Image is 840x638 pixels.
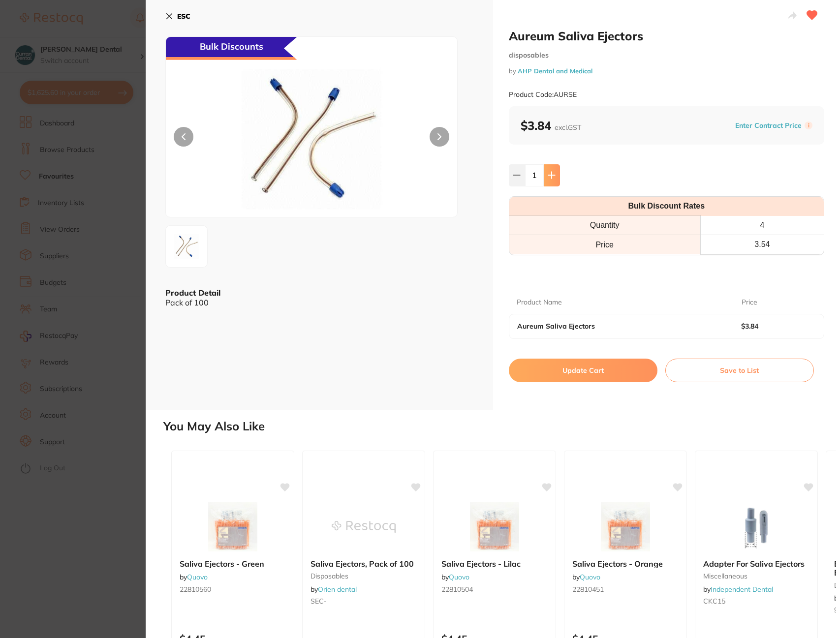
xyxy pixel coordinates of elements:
small: SEC- [311,597,417,605]
small: 22810451 [572,585,679,593]
span: by [441,573,469,581]
h2: You May Also Like [163,420,836,433]
a: Independent Dental [711,585,773,594]
b: Saliva Ejectors - Lilac [441,559,548,568]
b: Product Detail [165,288,220,298]
img: Adapter For Saliva Ejectors [724,502,788,551]
th: Bulk Discount Rates [509,197,824,216]
span: by [572,573,600,581]
small: Product Code: AURSE [509,91,577,99]
h2: Aureum Saliva Ejectors [509,29,825,43]
button: Enter Contract Price [732,121,805,130]
button: Save to List [665,359,814,382]
img: Saliva Ejectors - Orange [593,502,657,551]
a: Quovo [580,573,600,581]
span: by [311,585,357,594]
div: Pack of 100 [165,298,473,307]
b: Saliva Ejectors, Pack of 100 [311,559,417,568]
small: disposables [509,51,825,60]
small: disposables [311,572,417,580]
span: by [180,573,208,581]
small: 22810560 [180,585,286,593]
small: CKC15 [703,597,809,605]
b: Adapter For Saliva Ejectors [703,559,809,568]
span: by [703,585,773,594]
small: miscellaneous [703,572,809,580]
a: Quovo [449,573,469,581]
label: i [805,122,812,129]
span: excl. GST [555,123,581,132]
img: anBnLTYxNjI2 [169,229,204,264]
b: $3.84 [521,118,581,133]
img: anBnLTYxNjI2 [224,61,399,217]
img: Saliva Ejectors - Lilac [463,502,527,551]
a: Orien dental [318,585,357,594]
button: ESC [165,8,190,25]
th: Quantity [509,216,701,235]
th: 4 [700,216,824,235]
div: Bulk Discounts [166,37,297,60]
button: Update Cart [509,359,657,382]
b: ESC [177,12,190,21]
b: Saliva Ejectors - Green [180,559,286,568]
small: by [509,67,825,75]
b: Saliva Ejectors - Orange [572,559,679,568]
td: Price [509,235,701,254]
img: Saliva Ejectors - Green [201,502,265,551]
a: Quovo [187,573,208,581]
p: Price [742,298,757,307]
small: 22810504 [441,585,548,593]
a: AHP Dental and Medical [518,67,592,75]
img: Saliva Ejectors, Pack of 100 [332,502,396,551]
th: 3.54 [700,235,824,254]
p: Product Name [517,298,562,307]
b: $3.84 [741,322,809,330]
b: Aureum Saliva Ejectors [517,322,719,330]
